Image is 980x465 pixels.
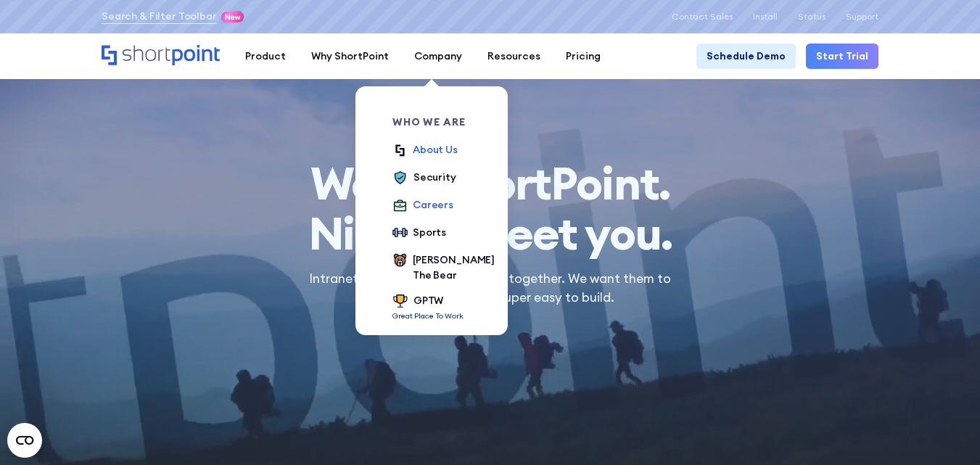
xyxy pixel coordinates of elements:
div: GPTW [413,293,443,308]
div: Security [413,170,456,185]
a: Product [232,44,298,69]
div: Company [414,49,462,64]
a: GPTW [392,293,464,310]
div: Resources [487,49,540,64]
a: Support [846,12,878,22]
a: Sports [392,225,446,242]
span: We're ShortPoint. [302,158,679,208]
a: Home [102,45,220,67]
iframe: Chat Widget [907,395,980,465]
p: Great Place To Work [392,310,464,322]
a: Search & Filter Toolbar [102,9,217,24]
div: [PERSON_NAME] The Bear [413,252,495,283]
a: Contact Sales [672,12,733,22]
button: Open CMP widget [7,423,42,458]
a: Security [392,170,456,187]
a: Install [753,12,778,22]
div: About Us [413,142,458,157]
h1: Nice to meet you. [302,158,679,259]
a: Pricing [553,44,613,69]
a: Status [798,12,825,22]
div: Careers [413,197,453,213]
a: Start Trial [806,44,878,69]
a: About Us [392,142,458,160]
div: Pricing [566,49,601,64]
div: Sports [413,225,446,240]
a: Careers [392,197,453,215]
a: Schedule Demo [696,44,796,69]
div: Product [245,49,286,64]
div: Why ShortPoint [311,49,389,64]
a: Company [401,44,474,69]
a: Resources [474,44,553,69]
div: Who we are [392,117,495,127]
a: Why ShortPoint [298,44,401,69]
a: [PERSON_NAME] The Bear [392,252,495,283]
p: Intranets help teams work better together. We want them to look gorgeous and be super easy to build. [302,269,679,308]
